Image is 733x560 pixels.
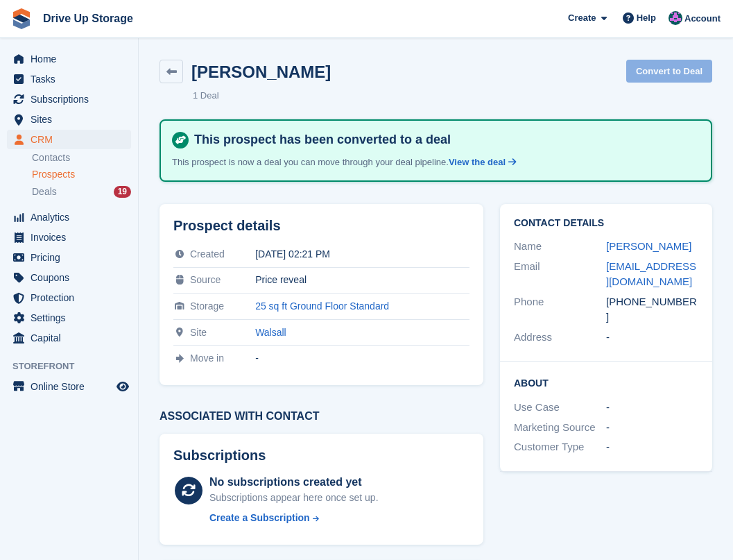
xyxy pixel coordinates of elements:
[7,228,131,247] a: menu
[11,8,32,29] img: stora-icon-8386f47178a22dfd0bd8f6a31ec36ba5ce8667c1dd55bd0f319d3a0aa187defe.svg
[31,377,114,396] span: Online Store
[514,294,606,325] div: Phone
[514,239,606,255] div: Name
[37,7,139,30] a: Drive Up Storage
[114,378,131,395] a: Preview store
[31,288,114,307] span: Protection
[31,308,114,328] span: Settings
[255,274,469,285] div: Price reveal
[514,439,606,455] div: Customer Type
[568,11,596,25] span: Create
[606,330,698,346] div: -
[31,207,114,227] span: Analytics
[189,132,700,148] h4: This prospect has been converted to a deal
[637,11,656,25] span: Help
[31,228,114,247] span: Invoices
[31,69,114,89] span: Tasks
[7,69,131,89] a: menu
[7,207,131,227] a: menu
[209,474,379,491] div: No subscriptions created yet
[626,60,712,83] button: Convert to Deal
[514,375,698,389] h2: About
[114,186,131,198] div: 19
[159,410,483,423] h3: Associated with contact
[32,168,75,181] span: Prospects
[32,151,131,164] a: Contacts
[514,400,606,416] div: Use Case
[209,511,310,525] div: Create a Subscription
[31,49,114,69] span: Home
[190,300,224,312] span: Storage
[606,400,698,416] div: -
[514,218,698,229] h2: Contact Details
[7,328,131,348] a: menu
[255,327,286,338] a: Walsall
[7,130,131,149] a: menu
[31,248,114,267] span: Pricing
[173,218,469,234] h2: Prospect details
[606,439,698,455] div: -
[255,353,469,364] div: -
[190,353,224,364] span: Move in
[32,185,57,198] span: Deals
[31,130,114,149] span: CRM
[190,248,225,260] span: Created
[209,511,379,525] a: Create a Subscription
[172,155,657,169] p: This prospect is now a deal you can move through your deal pipeline.
[193,89,219,103] li: 1 Deal
[514,420,606,436] div: Marketing Source
[31,268,114,287] span: Coupons
[190,327,207,338] span: Site
[7,288,131,307] a: menu
[191,62,331,81] h2: [PERSON_NAME]
[7,308,131,328] a: menu
[7,377,131,396] a: menu
[7,268,131,287] a: menu
[606,260,696,288] a: [EMAIL_ADDRESS][DOMAIN_NAME]
[7,110,131,129] a: menu
[606,240,691,252] a: [PERSON_NAME]
[209,491,379,505] div: Subscriptions appear here once set up.
[255,248,469,260] div: [DATE] 02:21 PM
[32,167,131,182] a: Prospects
[31,110,114,129] span: Sites
[684,12,721,26] span: Account
[31,328,114,348] span: Capital
[7,90,131,109] a: menu
[190,274,221,285] span: Source
[514,330,606,346] div: Address
[173,448,469,464] h2: Subscriptions
[7,49,131,69] a: menu
[32,185,131,199] a: Deals 19
[12,359,138,373] span: Storefront
[514,259,606,290] div: Email
[669,11,682,25] img: Andy
[255,300,389,312] a: 25 sq ft Ground Floor Standard
[449,157,516,167] a: View the deal
[31,90,114,109] span: Subscriptions
[7,248,131,267] a: menu
[606,420,698,436] div: -
[606,294,698,325] div: [PHONE_NUMBER]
